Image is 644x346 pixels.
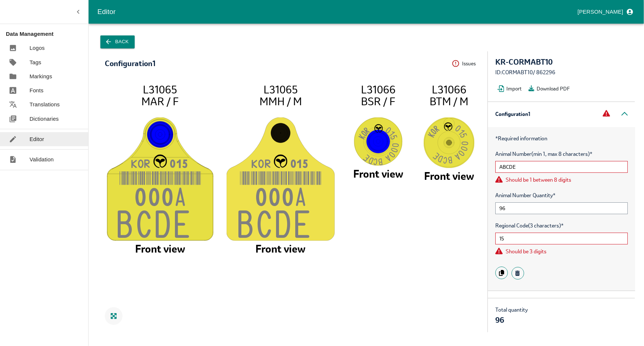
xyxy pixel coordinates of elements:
tspan: 01 [291,160,303,168]
div: Should be 1 between 8 digits [506,176,571,184]
tspan: Front view [424,169,474,183]
button: Issues [452,58,480,69]
p: Markings [30,72,52,80]
tspan: R [144,160,150,168]
tspan: KO [131,160,144,168]
div: Configuration 1 [488,102,635,127]
tspan: A [175,188,185,206]
button: Download PDF [526,83,574,94]
tspan: BTM / M [430,95,468,108]
tspan: BSR / F [361,95,395,108]
tspan: MMH / M [259,95,302,108]
button: profile [575,6,635,18]
button: Back [100,35,135,48]
tspan: L31065 [264,83,298,96]
p: Validation [30,155,54,164]
div: Configuration 1 [105,59,155,68]
tspan: BCDE [118,210,194,238]
p: Logos [30,44,45,52]
tspan: R [364,127,371,134]
tspan: L31066 [432,83,466,96]
tspan: Front view [353,167,403,180]
p: Translations [30,100,60,109]
p: Editor [30,135,44,143]
tspan: L31066 [361,83,396,96]
tspan: R [433,125,440,132]
div: KR-CORMABT10 [495,58,628,66]
span: Animal Number (min 1, max 8 characters) [495,150,628,158]
span: Regional Code (3 characters) [495,222,628,230]
div: 96 [495,316,528,324]
span: Animal Number Quantity [495,191,628,199]
p: Required information [495,134,628,143]
button: Import [495,83,526,94]
tspan: L31065 [143,83,178,96]
div: Editor [97,6,575,17]
tspan: A [296,188,306,206]
div: ID: CORMABT10 / 862296 [495,68,628,76]
tspan: 01 [171,160,182,168]
p: Data Management [6,30,88,38]
p: Tags [30,58,41,66]
tspan: KO [252,160,265,168]
div: Should be 3 digits [506,247,547,256]
tspan: 5 [303,160,307,168]
tspan: Front view [255,242,306,256]
div: Total quantity [495,306,528,325]
tspan: BCDE [238,210,315,238]
tspan: 5 [182,160,187,168]
tspan: R [265,160,271,168]
p: Dictionaries [30,115,59,123]
tspan: 000 [136,188,176,206]
p: Fonts [30,86,44,95]
tspan: Front view [135,242,185,256]
tspan: 000 [256,188,296,206]
p: [PERSON_NAME] [578,8,623,16]
tspan: MAR / F [142,95,179,108]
